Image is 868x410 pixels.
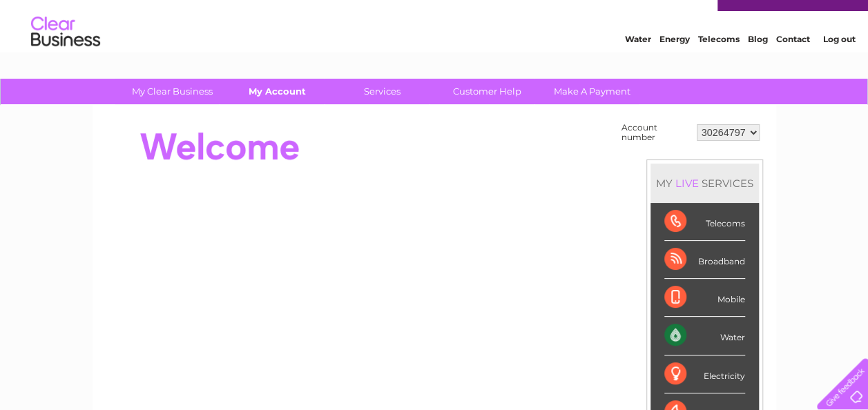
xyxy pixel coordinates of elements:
div: MY SERVICES [650,164,759,203]
a: Customer Help [430,79,544,104]
div: Broadband [664,241,745,279]
a: My Account [220,79,334,104]
div: Mobile [664,279,745,317]
div: LIVE [673,177,702,190]
a: 0333 014 3131 [608,7,703,24]
a: My Clear Business [115,79,229,104]
a: Water [625,59,651,69]
div: Telecoms [664,203,745,241]
a: Make A Payment [535,79,649,104]
a: Log out [822,59,855,69]
a: Services [325,79,439,104]
a: Blog [748,59,768,69]
img: logo.png [30,36,101,78]
a: Energy [659,59,690,69]
td: Account number [618,119,693,146]
div: Electricity [664,355,745,393]
div: Water [664,317,745,355]
div: Clear Business is a trading name of Verastar Limited (registered in [GEOGRAPHIC_DATA] No. 3667643... [108,8,761,67]
a: Contact [776,59,810,69]
a: Telecoms [698,59,740,69]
